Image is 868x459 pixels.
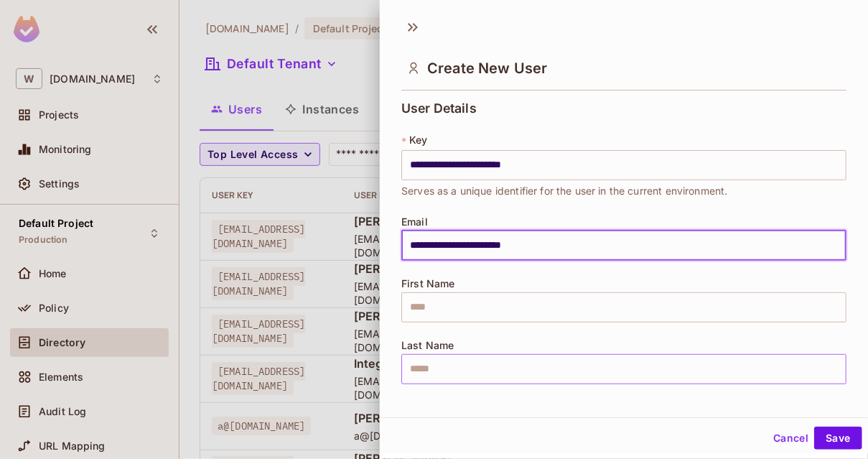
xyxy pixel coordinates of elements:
button: Cancel [767,427,814,450]
span: Create New User [427,60,547,77]
span: Email [401,216,428,228]
span: Last Name [401,340,454,351]
span: User Details [401,101,477,116]
span: First Name [401,278,455,289]
span: Key [409,134,427,146]
span: Serves as a unique identifier for the user in the current environment. [401,183,728,199]
button: Save [814,427,862,450]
